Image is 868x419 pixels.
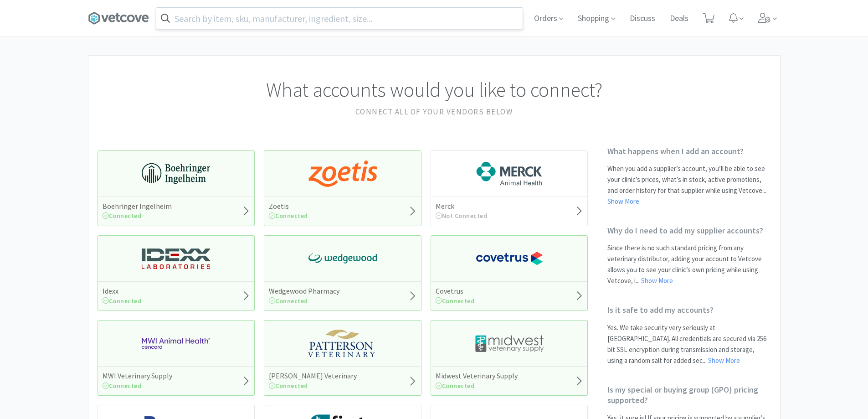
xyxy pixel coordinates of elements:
[98,106,771,118] h2: Connect all of your vendors below
[308,330,377,357] img: f5e969b455434c6296c6d81ef179fa71_3.png
[269,286,339,296] h5: Wedgewood Pharmacy
[607,384,771,406] h2: Is my special or buying group (GPO) pricing supported?
[607,243,771,286] p: Since there is no such standard pricing from any veterinary distributor, adding your account to V...
[103,371,172,381] h5: MWI Veterinary Supply
[626,15,659,23] a: Discuss
[436,286,475,296] h5: Covetrus
[475,160,544,187] img: 6d7abf38e3b8462597f4a2f88dede81e_176.png
[269,212,308,220] span: Connected
[641,276,673,285] a: Show More
[607,197,639,206] a: Show More
[103,382,142,390] span: Connected
[103,212,142,220] span: Connected
[269,297,308,305] span: Connected
[666,15,692,23] a: Deals
[98,74,771,106] h1: What accounts would you like to connect?
[269,382,308,390] span: Connected
[475,245,544,272] img: 77fca1acd8b6420a9015268ca798ef17_1.png
[269,371,357,381] h5: [PERSON_NAME] Veterinary
[607,225,771,236] h2: Why do I need to add my supplier accounts?
[103,286,142,296] h5: Idexx
[103,297,142,305] span: Connected
[436,382,475,390] span: Connected
[436,212,488,220] span: Not Connected
[142,330,210,357] img: f6b2451649754179b5b4e0c70c3f7cb0_2.png
[475,330,544,357] img: 4dd14cff54a648ac9e977f0c5da9bc2e_5.png
[436,202,488,211] h5: Merck
[142,245,210,272] img: 13250b0087d44d67bb1668360c5632f9_13.png
[156,8,523,29] input: Search by item, sku, manufacturer, ingredient, size...
[607,305,771,315] h2: Is it safe to add my accounts?
[607,146,771,156] h2: What happens when I add an account?
[308,160,377,187] img: a673e5ab4e5e497494167fe422e9a3ab.png
[607,163,771,207] p: When you add a supplier’s account, you’ll be able to see your clinic’s prices, what’s in stock, a...
[308,245,377,272] img: e40baf8987b14801afb1611fffac9ca4_8.png
[142,160,210,187] img: 730db3968b864e76bcafd0174db25112_22.png
[708,356,740,365] a: Show More
[436,371,518,381] h5: Midwest Veterinary Supply
[436,297,475,305] span: Connected
[607,322,771,366] p: Yes. We take security very seriously at [GEOGRAPHIC_DATA]. All credentials are secured via 256 bi...
[103,202,172,211] h5: Boehringer Ingelheim
[269,202,308,211] h5: Zoetis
